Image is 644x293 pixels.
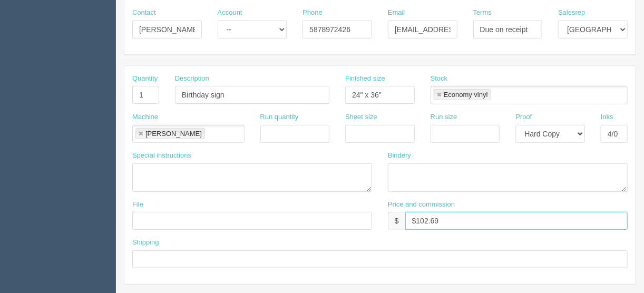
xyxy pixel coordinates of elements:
[473,8,492,18] label: Terms
[431,112,457,122] label: Run size
[132,74,158,84] label: Quantity
[175,74,209,84] label: Description
[303,8,323,18] label: Phone
[218,8,242,18] label: Account
[132,112,158,122] label: Machine
[388,212,405,230] div: $
[388,8,405,18] label: Email
[388,200,455,210] label: Price and commission
[345,74,385,84] label: Finished size
[132,200,143,210] label: File
[515,112,532,122] label: Proof
[345,112,377,122] label: Sheet size
[601,112,613,122] label: Inks
[388,151,411,161] label: Bindery
[444,91,488,98] div: Economy vinyl
[431,74,448,84] label: Stock
[132,8,156,18] label: Contact
[558,8,585,18] label: Salesrep
[260,112,299,122] label: Run quantity
[145,130,202,137] div: [PERSON_NAME]
[132,238,159,248] label: Shipping
[132,151,191,161] label: Special instructions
